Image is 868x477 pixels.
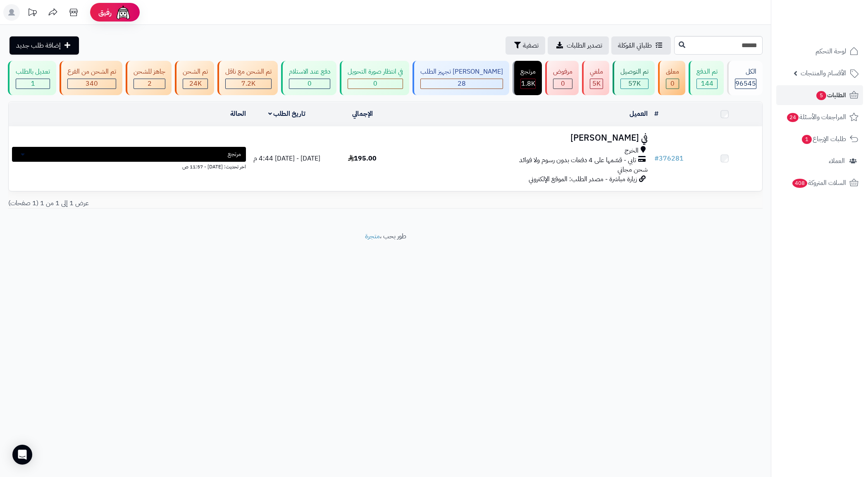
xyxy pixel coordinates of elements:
[12,162,246,170] div: اخر تحديث: [DATE] - 11:57 ص
[670,79,675,89] span: 0
[656,61,687,95] a: معلق 0
[268,109,306,119] a: تاريخ الطلب
[523,41,539,50] span: تصفية
[98,7,112,17] span: رفيق
[696,67,718,77] div: تم الدفع
[16,67,50,77] div: تعديل بالطلب
[553,67,572,77] div: مرفوض
[10,36,79,55] a: إضافة طلب جديد
[183,67,208,77] div: تم الشحن
[697,79,717,89] div: 144
[31,79,35,89] span: 1
[230,109,246,119] a: الحالة
[787,113,799,122] span: 24
[628,79,641,89] span: 57K
[521,79,535,89] div: 1844
[548,36,609,55] a: تصدير الطلبات
[625,146,639,156] span: الخرج
[308,79,312,89] span: 0
[373,79,377,89] span: 0
[58,61,124,95] a: تم الشحن من الفرع 340
[592,79,601,89] span: 5K
[352,109,373,119] a: الإجمالي
[735,79,756,89] span: 96545
[801,67,846,79] span: الأقسام والمنتجات
[115,4,131,21] img: ai-face.png
[68,79,116,89] div: 340
[289,67,330,77] div: دفع عند الاستلام
[544,61,580,95] a: مرفوض 0
[348,67,403,77] div: في انتظار صورة التحويل
[725,61,764,95] a: الكل96545
[241,79,255,89] span: 7.2K
[216,61,279,95] a: تم الشحن مع ناقل 7.2K
[792,177,846,189] span: السلات المتروكة
[654,153,684,163] a: #376281
[567,41,602,50] span: تصدير الطلبات
[786,111,846,123] span: المراجعات والأسئلة
[776,107,863,127] a: المراجعات والأسئلة24
[776,151,863,171] a: العملاء
[2,199,386,208] div: عرض 1 إلى 1 من 1 (1 صفحات)
[776,41,863,61] a: لوحة التحكم
[801,134,812,144] span: 1
[124,61,173,95] a: جاهز للشحن 2
[590,79,603,89] div: 4997
[403,133,648,143] h3: في [PERSON_NAME]
[458,79,466,89] span: 28
[735,67,756,77] div: الكل
[792,178,808,188] span: 408
[16,41,61,50] span: إضافة طلب جديد
[348,79,403,89] div: 0
[776,129,863,149] a: طلبات الإرجاع1
[618,41,652,50] span: طلباتي المُوكلة
[348,153,377,163] span: 195.00
[279,61,338,95] a: دفع عند الاستلام 0
[521,79,535,89] span: 1.8K
[520,67,536,77] div: مرتجع
[12,445,32,465] div: Open Intercom Messenger
[22,4,43,23] a: تحديثات المنصة
[253,153,320,163] span: [DATE] - [DATE] 4:44 م
[816,89,846,101] span: الطلبات
[506,36,545,55] button: تصفية
[134,67,165,77] div: جاهز للشحن
[183,79,207,89] div: 24022
[338,61,411,95] a: في انتظار صورة التحويل 0
[654,109,658,119] a: #
[226,79,271,89] div: 7222
[630,109,648,119] a: العميل
[189,79,202,89] span: 24K
[420,67,503,77] div: [PERSON_NAME] تجهيز الطلب
[6,61,58,95] a: تعديل بالطلب 1
[611,36,671,55] a: طلباتي المُوكلة
[225,67,272,77] div: تم الشحن مع ناقل
[86,79,98,89] span: 340
[620,67,649,77] div: تم التوصيل
[421,79,503,89] div: 28
[411,61,511,95] a: [PERSON_NAME] تجهيز الطلب 28
[16,79,50,89] div: 1
[829,155,845,167] span: العملاء
[701,79,713,89] span: 144
[687,61,725,95] a: تم الدفع 144
[621,79,648,89] div: 57046
[666,67,679,77] div: معلق
[618,165,648,175] span: شحن مجاني
[519,156,636,165] span: تابي - قسّمها على 4 دفعات بدون رسوم ولا فوائد
[611,61,656,95] a: تم التوصيل 57K
[654,153,659,163] span: #
[228,150,241,158] span: مرتجع
[776,85,863,105] a: الطلبات5
[590,67,603,77] div: ملغي
[666,79,679,89] div: 0
[580,61,611,95] a: ملغي 5K
[812,17,860,34] img: logo-2.png
[801,133,846,145] span: طلبات الإرجاع
[529,174,637,184] span: زيارة مباشرة - مصدر الطلب: الموقع الإلكتروني
[134,79,165,89] div: 2
[173,61,216,95] a: تم الشحن 24K
[511,61,544,95] a: مرتجع 1.8K
[816,91,826,100] span: 5
[553,79,572,89] div: 0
